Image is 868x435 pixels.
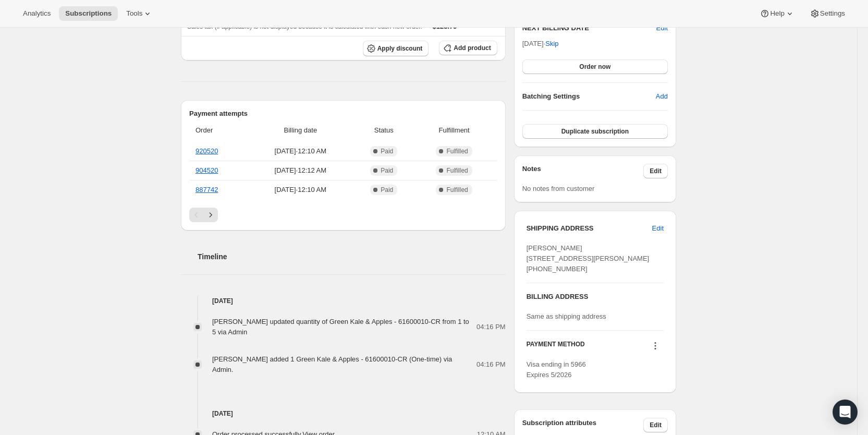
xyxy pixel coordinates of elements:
button: Subscriptions [59,6,118,21]
span: Apply discount [377,44,423,53]
button: Add product [439,41,497,55]
span: Same as shipping address [527,312,606,320]
span: Fulfillment [418,125,491,136]
span: Subscriptions [65,9,112,18]
span: Duplicate subscription [561,127,629,136]
button: Edit [656,23,668,33]
span: Paid [381,186,393,194]
h2: Payment attempts [189,108,497,119]
nav: Pagination [189,208,497,222]
button: Apply discount [363,41,429,56]
span: Add product [454,44,491,52]
button: Edit [643,164,668,178]
button: Skip [539,35,565,52]
h3: PAYMENT METHOD [527,340,585,354]
h3: Subscription attributes [522,418,644,432]
span: Settings [820,9,845,18]
div: Open Intercom Messenger [833,400,858,425]
button: Settings [803,6,851,21]
span: Visa ending in 5966 Expires 5/2026 [527,360,586,379]
span: Edit [650,421,662,429]
span: Help [770,9,784,18]
button: Order now [522,59,668,74]
span: [DATE] · 12:10 AM [251,146,350,156]
span: Billing date [251,125,350,136]
span: 04:16 PM [476,322,506,332]
a: 920520 [195,147,218,155]
span: Tools [126,9,142,18]
a: 904520 [195,166,218,174]
span: Paid [381,166,393,175]
span: [PERSON_NAME] updated quantity of Green Kale & Apples - 61600010-CR from 1 to 5 via Admin [212,318,469,336]
h3: Notes [522,164,644,178]
button: Help [753,6,801,21]
span: Analytics [23,9,51,18]
h2: NEXT BILLING DATE [522,23,656,33]
span: Edit [652,223,664,234]
span: Status [357,125,411,136]
span: 04:16 PM [476,359,506,370]
span: Skip [545,39,558,49]
th: Order [189,119,248,142]
span: Fulfilled [446,186,468,194]
span: [PERSON_NAME] [STREET_ADDRESS][PERSON_NAME] [PHONE_NUMBER] [527,244,650,273]
h4: [DATE] [181,408,506,419]
a: 887742 [195,186,218,194]
span: [PERSON_NAME] added 1 Green Kale & Apples - 61600010-CR (One-time) via Admin. [212,355,452,373]
button: Duplicate subscription [522,124,668,139]
button: Edit [643,418,668,432]
h3: SHIPPING ADDRESS [527,223,652,234]
span: Paid [381,147,393,155]
button: Next [203,208,218,222]
span: No notes from customer [522,185,595,192]
span: [DATE] · 12:10 AM [251,185,350,195]
span: Edit [650,167,662,175]
span: [DATE] · [522,40,559,47]
h3: BILLING ADDRESS [527,292,664,302]
h4: [DATE] [181,296,506,306]
h2: Timeline [198,251,506,262]
span: Fulfilled [446,147,468,155]
button: Add [650,88,674,105]
span: Add [656,91,668,102]
h6: Batching Settings [522,91,656,102]
button: Edit [646,220,670,237]
span: Order now [579,63,610,71]
span: Fulfilled [446,166,468,175]
button: Tools [120,6,159,21]
span: [DATE] · 12:12 AM [251,165,350,176]
button: Analytics [17,6,57,21]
